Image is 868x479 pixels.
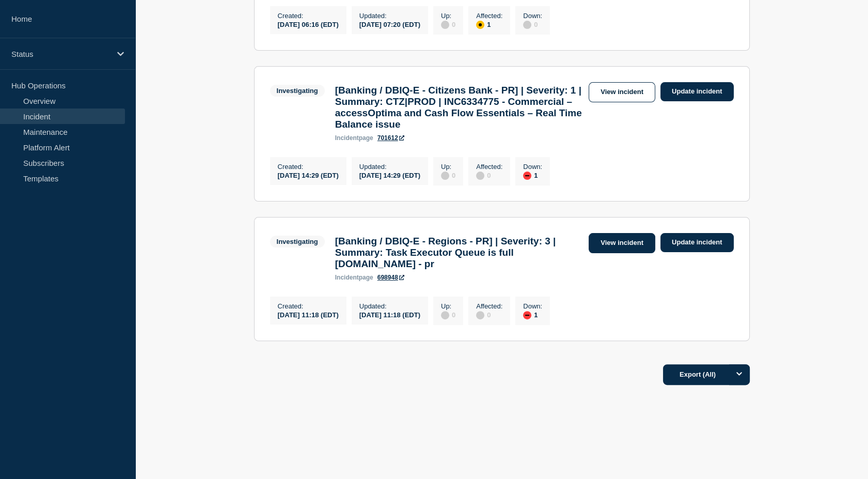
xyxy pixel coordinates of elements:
[278,20,339,28] div: [DATE] 06:16 (EDT)
[441,171,455,180] div: 0
[335,236,583,270] h3: [Banking / DBIQ-E - Regions - PR] | Severity: 3 | Summary: Task Executor Queue is full [DOMAIN_NA...
[660,82,734,101] a: Update incident
[476,21,484,29] div: affected
[729,364,750,385] button: Options
[523,310,542,319] div: 1
[523,21,531,29] div: disabled
[278,302,339,310] p: Created :
[476,310,502,319] div: 0
[660,233,734,252] a: Update incident
[359,302,420,310] p: Updated :
[335,274,373,281] p: page
[278,310,339,319] div: [DATE] 11:18 (EDT)
[278,12,339,20] p: Created :
[278,163,339,171] p: Created :
[359,12,420,20] p: Updated :
[441,12,455,20] p: Up :
[476,20,502,29] div: 1
[359,310,420,319] div: [DATE] 11:18 (EDT)
[523,12,542,20] p: Down :
[335,274,359,281] span: incident
[335,134,373,142] p: page
[441,302,455,310] p: Up :
[270,236,325,248] span: Investigating
[476,171,502,180] div: 0
[523,311,531,319] div: down
[278,171,339,179] div: [DATE] 14:29 (EDT)
[441,20,455,29] div: 0
[663,364,750,385] button: Export (All)
[523,302,542,310] p: Down :
[476,172,484,180] div: disabled
[589,233,655,253] a: View incident
[335,85,583,130] h3: [Banking / DBIQ-E - Citizens Bank - PR] | Severity: 1 | Summary: CTZ|PROD | INC6334775 - Commerci...
[589,82,655,102] a: View incident
[523,20,542,29] div: 0
[335,134,359,142] span: incident
[523,171,542,180] div: 1
[377,274,404,281] a: 698948
[441,310,455,319] div: 0
[359,163,420,171] p: Updated :
[441,163,455,171] p: Up :
[476,12,502,20] p: Affected :
[523,172,531,180] div: down
[441,311,449,319] div: disabled
[270,85,325,97] span: Investigating
[377,134,404,142] a: 701612
[11,50,111,58] p: Status
[359,171,420,179] div: [DATE] 14:29 (EDT)
[441,21,449,29] div: disabled
[359,20,420,28] div: [DATE] 07:20 (EDT)
[476,302,502,310] p: Affected :
[476,311,484,319] div: disabled
[523,163,542,171] p: Down :
[441,172,449,180] div: disabled
[476,163,502,171] p: Affected :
